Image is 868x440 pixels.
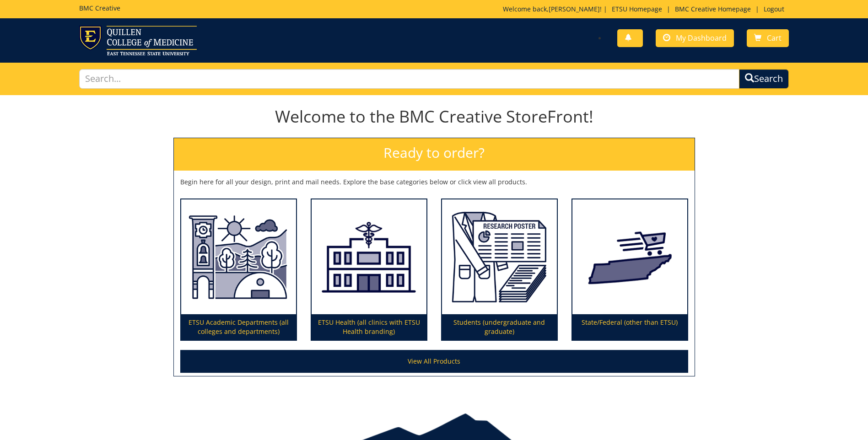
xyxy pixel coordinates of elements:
[572,314,687,340] p: State/Federal (other than ETSU)
[759,5,789,13] a: Logout
[312,314,426,340] p: ETSU Health (all clinics with ETSU Health branding)
[79,5,120,11] h5: BMC Creative
[676,33,727,43] span: My Dashboard
[747,29,789,47] a: Cart
[312,199,426,315] img: ETSU Health (all clinics with ETSU Health branding)
[312,199,426,340] a: ETSU Health (all clinics with ETSU Health branding)
[180,177,688,187] p: Begin here for all your design, print and mail needs. Explore the base categories below or click ...
[79,69,739,89] input: Search...
[607,5,667,13] a: ETSU Homepage
[181,314,296,340] p: ETSU Academic Departments (all colleges and departments)
[442,199,557,340] a: Students (undergraduate and graduate)
[572,199,687,315] img: State/Federal (other than ETSU)
[181,199,296,340] a: ETSU Academic Departments (all colleges and departments)
[174,138,695,171] h2: Ready to order?
[180,350,688,373] a: View All Products
[572,199,687,340] a: State/Federal (other than ETSU)
[656,29,734,47] a: My Dashboard
[79,26,197,55] img: ETSU logo
[503,5,789,14] p: Welcome back, ! | | |
[549,5,600,13] a: [PERSON_NAME]
[767,33,782,43] span: Cart
[442,314,557,340] p: Students (undergraduate and graduate)
[670,5,755,13] a: BMC Creative Homepage
[442,199,557,315] img: Students (undergraduate and graduate)
[173,107,695,126] h1: Welcome to the BMC Creative StoreFront!
[739,69,789,89] button: Search
[181,199,296,315] img: ETSU Academic Departments (all colleges and departments)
